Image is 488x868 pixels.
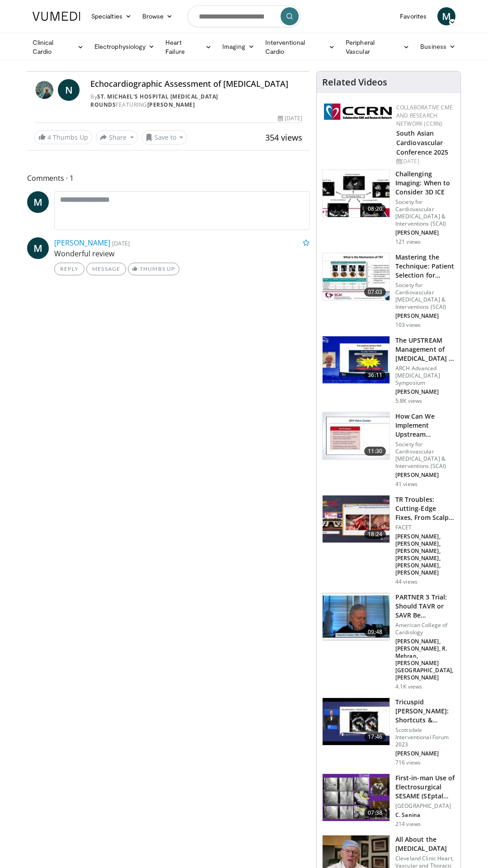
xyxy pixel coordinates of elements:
p: 4.1K views [395,683,422,690]
img: e36c22da-cf5d-4d9d-96b7-208494781486.150x105_q85_crop-smart_upscale.jpg [323,495,389,542]
p: ARCH Advanced [MEDICAL_DATA] Symposium [395,365,455,387]
img: VuMedi Logo [33,12,80,21]
h3: First-in-man Use of Electrosurgical SESAME (SEptal Scoring Along the… [395,774,455,801]
span: 36:11 [364,371,386,380]
a: 07:03 Mastering the Technique: Patient Selection for Tricuspid [PERSON_NAME] Society for Cardiova... [322,253,455,329]
span: 17:46 [364,732,386,741]
p: [GEOGRAPHIC_DATA] [395,802,455,810]
a: Collaborative CME and Research Network (CCRN) [396,104,453,127]
img: 0087f19c-8471-4c11-97d7-d23ea515d8e4.150x105_q85_crop-smart_upscale.jpg [323,412,389,459]
p: 44 views [395,578,418,585]
a: Clinical Cardio [27,38,89,56]
span: 08:20 [364,204,386,213]
a: Thumbs Up [128,263,179,275]
img: cd773793-0f03-4960-b976-a0bce4ff7c98.150x105_q85_crop-smart_upscale.jpg [323,698,389,745]
p: [PERSON_NAME], [PERSON_NAME], [PERSON_NAME], [PERSON_NAME], [PERSON_NAME], [PERSON_NAME] [395,533,455,576]
a: Favorites [394,7,432,25]
h3: TR Troubles: Cutting-Edge Fixes, From Scalpel to [MEDICAL_DATA] [395,495,455,522]
a: 17:46 Tricuspid [PERSON_NAME]: Shortcuts & Simplifications for the Interventionalis… Scottsdale I... [322,698,455,766]
a: N [58,79,80,101]
a: 18:24 TR Troubles: Cutting-Edge Fixes, From Scalpel to [MEDICAL_DATA] FACET [PERSON_NAME], [PERSO... [322,495,455,585]
img: d2ed5c4d-f8bc-4454-a1fa-46d08202a6cc.150x105_q85_crop-smart_upscale.jpg [323,774,389,821]
a: Heart Failure [160,38,217,56]
p: 41 views [395,481,418,488]
span: 11:30 [364,447,386,456]
button: Save to [141,130,188,145]
p: FACET [395,524,455,531]
span: 354 views [265,132,302,143]
p: Society for Cardiovascular [MEDICAL_DATA] & Interventions (SCAI) [395,282,455,311]
img: 47e2ecf0-ee3f-4e66-94ec-36b848c19fd4.150x105_q85_crop-smart_upscale.jpg [323,253,389,300]
a: 11:30 How Can We Implement Upstream Management of AS? Society for Cardiovascular [MEDICAL_DATA] &... [322,412,455,488]
p: American College of Cardiology [395,622,455,636]
h3: Tricuspid [PERSON_NAME]: Shortcuts & Simplifications for the Interventionalis… [395,698,455,725]
a: 09:48 PARTNER 3 Trial: Should TAVR or SAVR Be Performed Among Low-risk Pat… American College of C... [322,593,455,690]
span: 4 [47,133,51,142]
p: 103 views [395,321,421,329]
div: [DATE] [396,157,453,165]
p: 5.8K views [395,397,422,405]
p: Wonderful review [54,248,310,259]
p: 214 views [395,821,421,828]
a: Reply [54,263,84,275]
h3: All About the [MEDICAL_DATA] [395,835,455,853]
h3: Challenging Imaging: When to Consider 3D ICE [395,170,455,197]
small: [DATE] [112,239,130,247]
a: 36:11 The UPSTREAM Management of [MEDICAL_DATA] in the Future ARCH Advanced [MEDICAL_DATA] Sympos... [322,336,455,405]
a: 07:38 First-in-man Use of Electrosurgical SESAME (SEptal Scoring Along the… [GEOGRAPHIC_DATA] C. ... [322,774,455,828]
img: a04ee3ba-8487-4636-b0fb-5e8d268f3737.png.150x105_q85_autocrop_double_scale_upscale_version-0.2.png [324,104,392,120]
div: By FEATURING [90,93,302,109]
a: [PERSON_NAME] [54,238,110,248]
a: 08:20 Challenging Imaging: When to Consider 3D ICE Society for Cardiovascular [MEDICAL_DATA] & In... [322,170,455,245]
a: M [437,7,455,25]
div: [DATE] [278,114,302,123]
a: Message [86,263,126,275]
a: M [27,191,49,213]
a: Specialties [86,7,137,25]
a: Browse [137,7,178,25]
a: M [27,237,49,259]
p: Society for Cardiovascular [MEDICAL_DATA] & Interventions (SCAI) [395,198,455,227]
p: [PERSON_NAME] [395,388,455,396]
p: [PERSON_NAME], [PERSON_NAME], R. Mehran, [PERSON_NAME][GEOGRAPHIC_DATA], [PERSON_NAME] [395,638,455,681]
a: South Asian Cardiovascular Conference 2025 [396,129,449,156]
p: C. Sanina [395,811,455,819]
h4: Echocardiographic Assessment of [MEDICAL_DATA] [90,79,302,89]
p: 716 views [395,759,421,766]
h3: How Can We Implement Upstream Management of AS? [395,412,455,439]
span: 18:24 [364,530,386,539]
a: St. Michael's Hospital [MEDICAL_DATA] Rounds [90,93,218,108]
p: Society for Cardiovascular [MEDICAL_DATA] & Interventions (SCAI) [395,441,455,470]
input: Search topics, interventions [188,5,300,27]
img: a6e1f2f4-af78-4c35-bad6-467630622b8c.150x105_q85_crop-smart_upscale.jpg [323,336,389,383]
img: St. Michael's Hospital Echocardiogram Rounds [34,79,54,101]
img: 1a6e1cea-8ebc-4860-8875-cc1faa034add.150x105_q85_crop-smart_upscale.jpg [323,170,389,217]
a: Peripheral Vascular [340,38,415,56]
a: 4 Thumbs Up [34,130,92,144]
a: Interventional Cardio [260,38,340,56]
span: 09:48 [364,627,386,637]
a: Business [415,38,461,56]
p: [PERSON_NAME] [395,750,455,757]
h3: The UPSTREAM Management of [MEDICAL_DATA] in the Future [395,336,455,363]
a: [PERSON_NAME] [147,101,195,108]
button: Share [96,130,138,145]
p: Scottsdale Interventional Forum 2023 [395,726,455,748]
p: [PERSON_NAME] [395,472,455,479]
a: Electrophysiology [89,38,160,56]
span: 07:38 [364,808,386,817]
span: Comments 1 [27,172,310,184]
p: 121 views [395,238,421,245]
p: [PERSON_NAME] [395,229,455,236]
a: Imaging [217,38,260,56]
p: [PERSON_NAME] [395,312,455,320]
span: 07:03 [364,288,386,297]
img: 94f2ac1a-f08e-4db4-bfa4-4b4d77706cef.150x105_q85_crop-smart_upscale.jpg [323,593,389,640]
h3: PARTNER 3 Trial: Should TAVR or SAVR Be Performed Among Low-risk Pat… [395,593,455,620]
h3: Mastering the Technique: Patient Selection for Tricuspid [PERSON_NAME] [395,253,455,280]
h4: Related Videos [322,77,387,88]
